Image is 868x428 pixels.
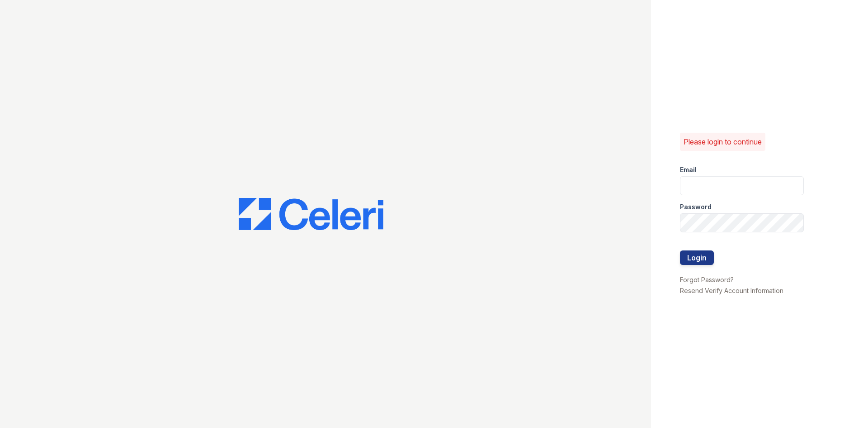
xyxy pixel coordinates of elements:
img: CE_Logo_Blue-a8612792a0a2168367f1c8372b55b34899dd931a85d93a1a3d3e32e68fde9ad4.png [239,198,383,231]
label: Password [680,202,712,212]
button: Login [680,250,714,265]
label: Email [680,165,697,174]
a: Resend Verify Account Information [680,287,783,294]
p: Please login to continue [684,136,762,147]
a: Forgot Password? [680,276,734,284]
